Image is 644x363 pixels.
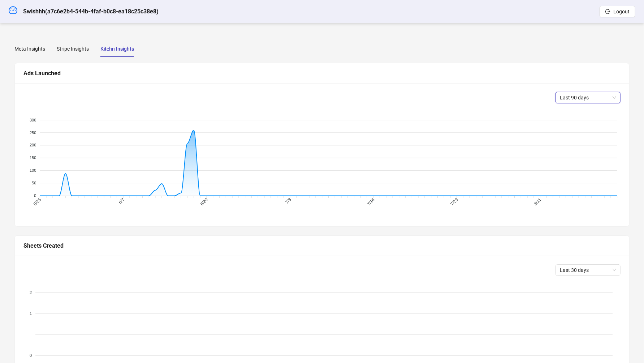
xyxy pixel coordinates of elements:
[57,45,89,53] div: Stripe Insights
[30,131,36,135] tspan: 250
[600,6,635,17] button: Logout
[605,9,610,14] span: logout
[23,7,159,16] h5: Swishhh ( a7c6e2b4-544b-4faf-b0c8-ea18c25c38e8 )
[30,168,36,172] tspan: 100
[100,45,134,53] div: Kitchn Insights
[560,92,616,103] span: Last 90 days
[560,265,616,276] span: Last 30 days
[30,155,36,160] tspan: 150
[14,45,45,53] div: Meta Insights
[23,69,621,78] div: Ads Launched
[34,193,36,198] tspan: 0
[30,118,36,122] tspan: 300
[450,197,459,207] tspan: 7/29
[33,197,42,207] tspan: 5/25
[118,197,126,205] tspan: 6/7
[23,241,621,250] div: Sheets Created
[30,311,32,316] tspan: 1
[613,9,630,14] span: Logout
[199,197,209,207] tspan: 6/20
[30,143,36,148] tspan: 200
[30,290,32,295] tspan: 2
[284,197,292,205] tspan: 7/3
[366,197,376,207] tspan: 7/16
[9,6,17,14] span: dashboard
[30,353,32,358] tspan: 0
[533,197,543,207] tspan: 8/11
[32,181,36,185] tspan: 50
